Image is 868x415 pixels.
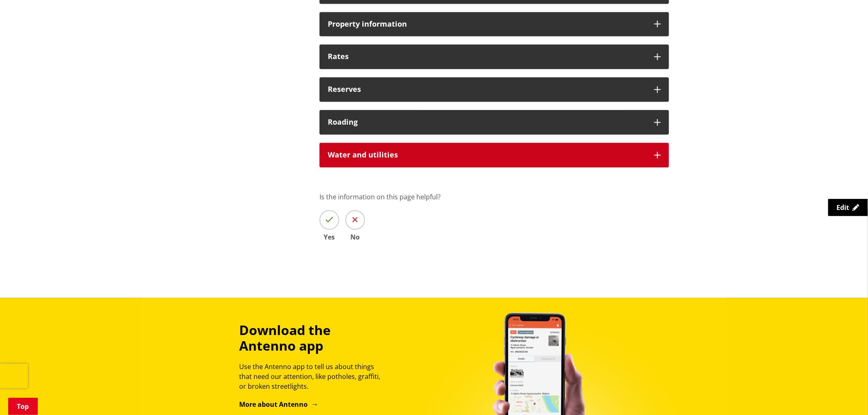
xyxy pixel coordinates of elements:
[320,234,339,240] span: Yes
[328,151,646,159] h3: Water and utilities
[328,118,646,126] h3: Roading
[328,85,646,93] h3: Reserves
[328,20,646,28] h3: Property information
[239,362,388,391] p: Use the Antenno app to tell us about things that need our attention, like potholes, graffiti, or ...
[239,400,318,409] a: More about Antenno
[345,234,365,240] span: No
[320,192,669,202] p: Is the information on this page helpful?
[239,322,388,354] h3: Download the Antenno app
[8,398,38,415] a: Top
[837,203,850,212] span: Edit
[828,199,868,216] a: Edit
[328,52,646,61] h3: Rates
